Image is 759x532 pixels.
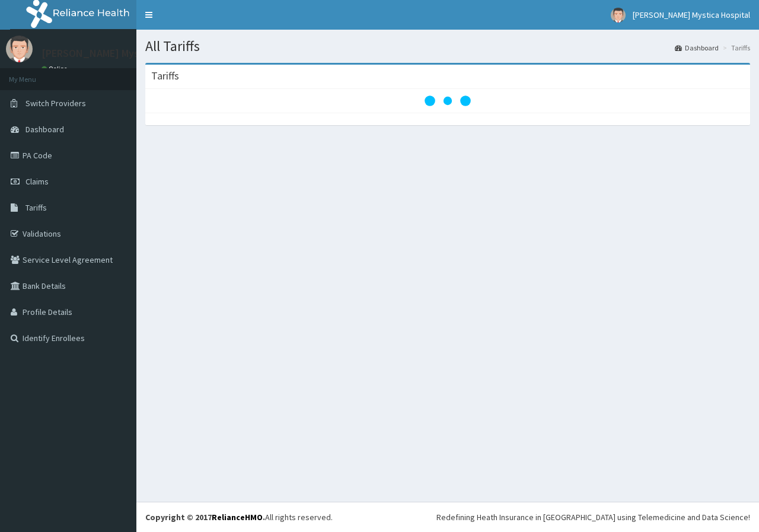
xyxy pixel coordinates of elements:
a: Online [42,65,70,73]
footer: All rights reserved. [136,502,759,532]
span: Claims [25,176,49,187]
svg: audio-loading [424,77,471,125]
span: [PERSON_NAME] Mystica Hospital [633,9,750,20]
h3: Tariffs [151,71,179,81]
span: Switch Providers [25,98,86,109]
img: User Image [611,8,626,23]
a: Dashboard [675,43,719,53]
li: Tariffs [720,43,750,53]
img: User Image [6,36,33,62]
span: Tariffs [25,202,47,213]
div: Redefining Heath Insurance in [GEOGRAPHIC_DATA] using Telemedicine and Data Science! [436,511,750,523]
strong: Copyright © 2017 . [145,512,265,523]
p: [PERSON_NAME] Mystica Hospital [42,48,198,59]
h1: All Tariffs [145,39,750,54]
a: RelianceHMO [212,512,263,523]
span: Dashboard [25,124,64,135]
